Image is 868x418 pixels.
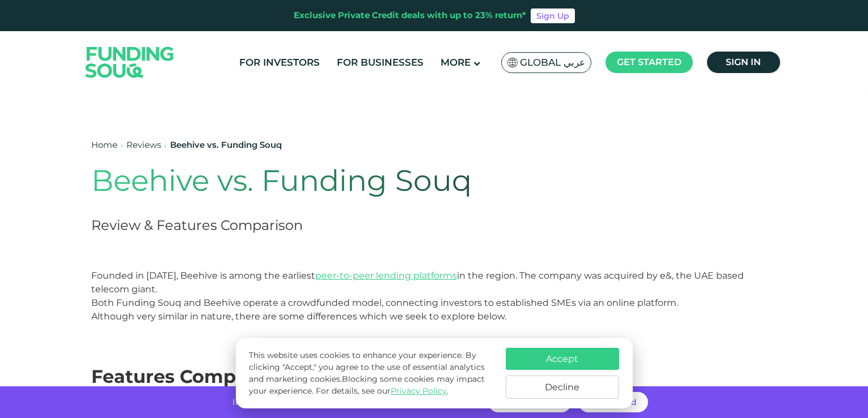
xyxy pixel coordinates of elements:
div: Beehive vs. Funding Souq [170,139,282,152]
span: Invest with no hidden fees and get returns of up to [232,396,446,407]
a: Privacy Policy [391,386,447,396]
a: Home [91,139,117,150]
a: peer-to-peer lending platforms [315,270,457,281]
span: Get started [617,57,681,67]
a: Sign Up [531,8,575,23]
button: Accept [506,348,619,370]
h2: Review & Features Comparison [91,215,640,235]
span: For details, see our . [316,386,448,396]
a: For Businesses [334,53,426,72]
img: SA Flag [507,58,518,67]
button: Decline [506,376,619,399]
a: Reviews [126,139,161,150]
div: Exclusive Private Credit deals with up to 23% return* [294,9,526,22]
span: Global عربي [520,56,585,69]
span: Features Comparison [91,365,295,387]
span: More [441,57,471,68]
p: This website uses cookies to enhance your experience. By clicking "Accept," you agree to the use ... [249,349,494,397]
h1: Beehive vs. Funding Souq [91,163,640,198]
span: Founded in [DATE], Beehive is among the earliest in the region. The company was acquired by e&, t... [91,270,744,295]
span: Both Funding Souq and Beehive operate a crowdfunded model, connecting investors to established SM... [91,297,678,322]
span: Sign in [726,57,761,67]
a: Sign in [707,52,780,73]
a: For Investors [236,53,323,72]
img: Logo [74,33,185,91]
span: Blocking some cookies may impact your experience. [249,374,485,396]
